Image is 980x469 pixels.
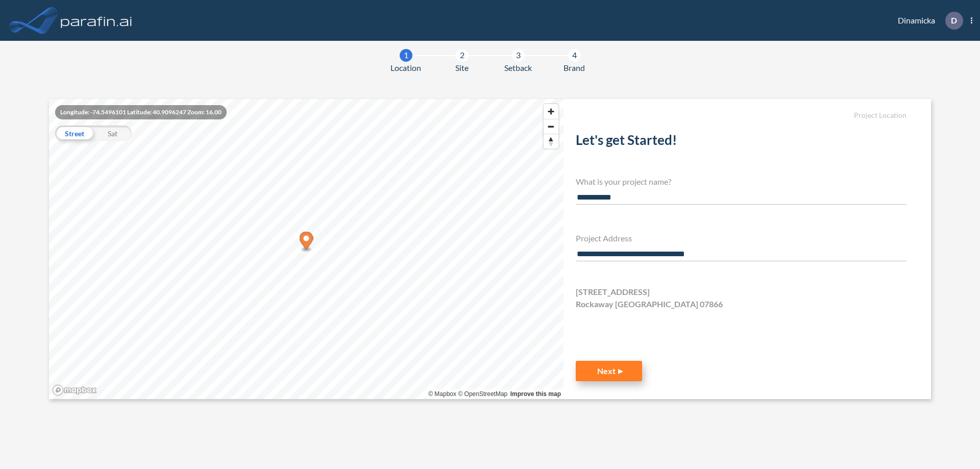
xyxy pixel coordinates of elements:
[568,49,581,62] div: 4
[512,49,525,62] div: 3
[576,361,642,381] button: Next
[544,119,558,134] button: Zoom out
[458,390,507,398] a: OpenStreetMap
[544,104,558,119] button: Zoom in
[456,49,469,62] div: 2
[544,134,558,149] button: Reset bearing to north
[400,49,412,62] div: 1
[510,390,561,398] a: Improve this map
[563,62,585,74] span: Brand
[576,111,906,120] h5: Project Location
[55,126,93,141] div: Street
[576,233,906,243] h4: Project Address
[544,134,558,149] span: Reset bearing to north
[504,62,532,74] span: Setback
[576,298,723,310] span: Rockaway [GEOGRAPHIC_DATA] 07866
[55,105,227,119] div: Longitude: -74.5496101 Latitude: 40.9096247 Zoom: 16.00
[93,126,132,141] div: Sat
[455,62,469,74] span: Site
[49,99,563,399] canvas: Map
[544,119,558,134] span: Zoom out
[300,232,313,253] div: Map marker
[576,132,906,152] h2: Let's get Started!
[951,16,957,25] p: D
[883,12,972,30] div: Dinamicka
[576,286,650,298] span: [STREET_ADDRESS]
[59,10,134,31] img: logo
[428,390,456,398] a: Mapbox
[52,384,97,396] a: Mapbox homepage
[390,62,421,74] span: Location
[576,177,906,186] h4: What is your project name?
